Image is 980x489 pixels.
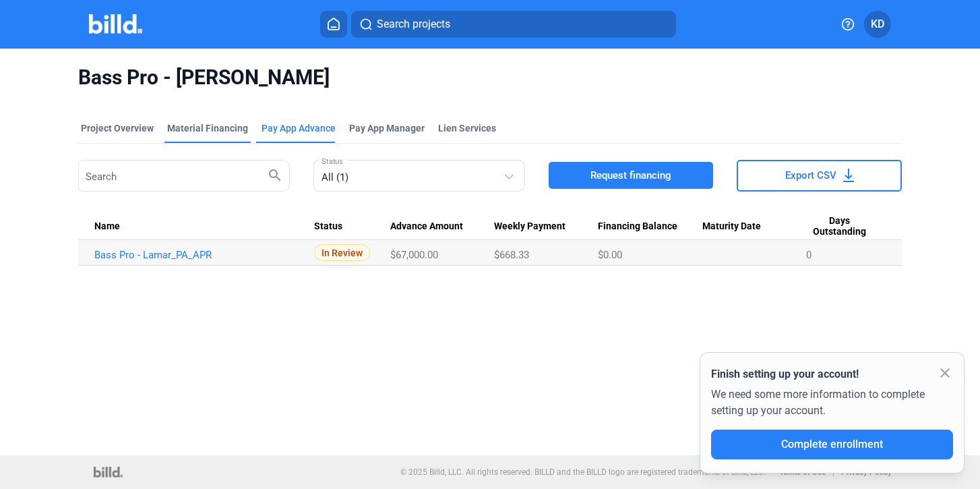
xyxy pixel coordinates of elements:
[94,221,314,233] div: Name
[314,244,370,261] span: In Review
[349,121,425,135] span: Pay App Manager
[438,121,496,135] div: Lien Services
[321,171,348,183] mat-select-trigger: All (1)
[89,14,142,34] img: Billd Company Logo
[806,249,811,261] span: 0
[871,16,884,32] span: KD
[78,65,901,90] span: Bass Pro - [PERSON_NAME]
[390,249,438,261] span: $67,000.00
[598,221,677,233] span: Financing Balance
[94,221,120,233] span: Name
[598,249,622,261] span: $0.00
[711,366,953,382] div: Finish setting up your account!
[549,162,713,189] button: Request financing
[864,11,891,38] button: KD
[702,221,761,233] span: Maturity Date
[267,167,283,183] mat-icon: search
[390,221,494,233] div: Advance Amount
[262,121,336,135] div: Pay App Advance
[711,382,953,430] div: We need some more information to complete setting up your account.
[590,169,671,182] span: Request financing
[937,365,953,381] mat-icon: close
[598,221,702,233] div: Financing Balance
[94,249,314,261] a: Bass Pro - Lamar_PA_APR
[400,467,766,477] p: © 2025 Billd, LLC. All rights reserved. BILLD and the BILLD logo are registered trademarks of Bil...
[494,249,529,261] span: $668.33
[494,221,565,233] span: Weekly Payment
[94,467,123,478] img: logo
[702,221,806,233] div: Maturity Date
[785,169,836,182] span: Export CSV
[81,121,154,135] div: Project Overview
[711,430,953,459] button: Complete enrollment
[314,221,390,233] div: Status
[377,16,450,32] span: Search projects
[494,221,598,233] div: Weekly Payment
[167,121,248,135] div: Material Financing
[737,160,901,192] button: Export CSV
[806,215,886,238] div: Days Outstanding
[390,221,463,233] span: Advance Amount
[781,438,883,451] span: Complete enrollment
[806,215,874,238] span: Days Outstanding
[351,11,676,38] button: Search projects
[314,221,342,233] span: Status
